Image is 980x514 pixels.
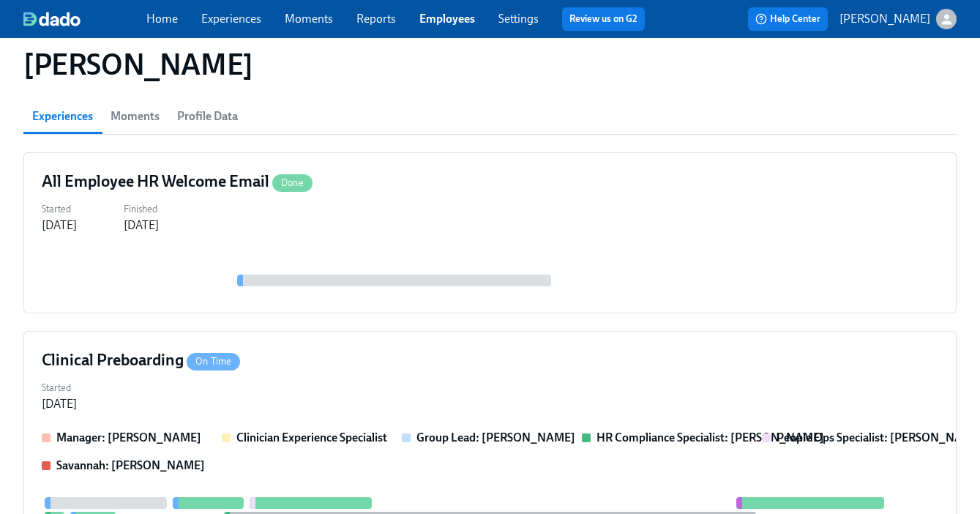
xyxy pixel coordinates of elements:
strong: Clinician Experience Specialist [236,431,387,444]
div: [DATE] [42,217,77,234]
strong: Savannah: [PERSON_NAME] [56,458,205,472]
p: [PERSON_NAME] [839,11,930,27]
span: Help Center [755,12,820,26]
strong: HR Compliance Specialist: [PERSON_NAME] [596,431,824,444]
span: On Time [187,356,240,367]
div: [DATE] [42,396,77,412]
strong: Manager: [PERSON_NAME] [56,431,201,444]
span: Moments [111,106,160,127]
a: Moments [285,12,333,26]
a: Settings [498,12,539,26]
a: Experiences [201,12,261,26]
strong: Group Lead: [PERSON_NAME] [416,431,575,444]
img: dado [23,12,81,26]
h4: Clinical Preboarding [42,349,240,371]
span: Experiences [32,106,93,127]
button: [PERSON_NAME] [839,9,957,29]
a: dado [23,12,146,26]
a: Employees [419,12,475,26]
label: Finished [124,201,159,217]
button: Review us on G2 [562,7,645,31]
a: Reports [356,12,396,26]
div: [DATE] [124,217,159,234]
label: Started [42,380,77,396]
span: Done [272,177,313,188]
a: Home [146,12,178,26]
a: Review us on G2 [569,12,637,26]
label: Started [42,201,77,217]
button: Help Center [748,7,828,31]
h1: [PERSON_NAME] [23,47,253,82]
h4: All Employee HR Welcome Email [42,171,313,193]
span: Profile Data [177,106,238,127]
